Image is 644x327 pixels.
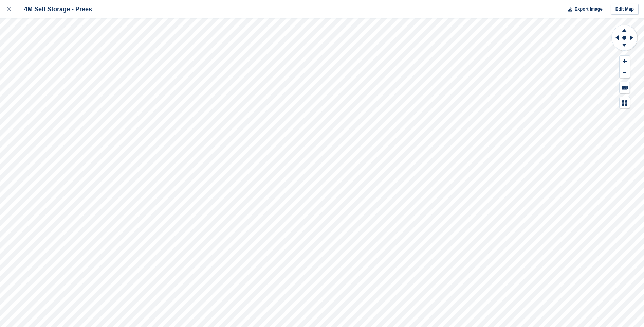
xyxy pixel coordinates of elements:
button: Map Legend [620,97,630,108]
a: Edit Map [611,4,639,15]
button: Zoom In [620,56,630,67]
span: Export Image [574,6,602,13]
button: Keyboard Shortcuts [620,82,630,93]
div: 4M Self Storage - Prees [18,5,92,13]
button: Zoom Out [620,67,630,78]
button: Export Image [564,4,603,15]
